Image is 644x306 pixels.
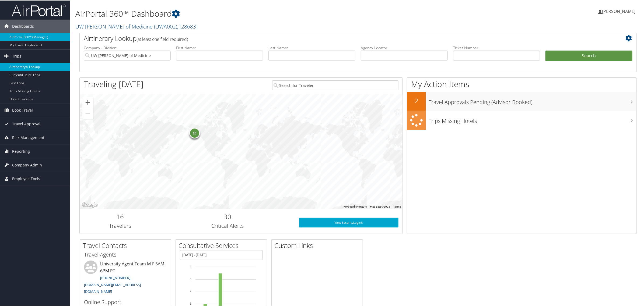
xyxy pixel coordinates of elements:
[154,22,177,30] span: ( UWA002 )
[299,217,399,227] a: View SecurityLogic®
[407,110,636,129] a: Trips Missing Hotels
[84,33,586,42] h2: Airtinerary Lookup
[370,205,390,208] span: Map data ©2025
[545,50,632,61] button: Search
[84,78,143,89] h1: Traveling [DATE]
[393,205,401,208] a: Terms (opens in new tab)
[164,212,291,221] h2: 30
[164,222,291,229] h3: Critical Alerts
[176,45,263,50] label: First Name:
[84,298,167,305] h3: Online Support
[429,114,636,124] h3: Trips Missing Hotels
[12,130,44,144] span: Risk Management
[75,22,198,30] a: UW [PERSON_NAME] of Medicine
[81,201,99,208] a: Open this area in Google Maps (opens a new window)
[268,45,355,50] label: Last Name:
[12,144,30,158] span: Reporting
[12,172,40,185] span: Employee Tools
[272,80,399,90] input: Search for Traveler
[75,8,452,19] h1: AirPortal 360™ Dashboard
[84,212,156,221] h2: 16
[12,117,40,130] span: Travel Approval
[429,95,636,105] h3: Travel Approvals Pending (Advisor Booked)
[407,91,636,110] a: 2Travel Approvals Pending (Advisor Booked)
[12,49,21,62] span: Trips
[190,301,191,305] tspan: 1
[12,103,33,116] span: Book Travel
[12,3,66,16] img: airportal-logo.png
[84,222,156,229] h3: Travelers
[344,204,367,208] button: Keyboard shortcuts
[407,78,636,89] h1: My Action Items
[12,158,42,171] span: Company Admin
[598,3,641,19] a: [PERSON_NAME]
[407,96,426,105] h2: 2
[81,201,99,208] img: Google
[190,289,191,292] tspan: 2
[190,264,191,268] tspan: 4
[12,19,34,33] span: Dashboards
[178,240,267,250] h2: Consultative Services
[83,240,171,250] h2: Travel Contacts
[82,108,93,118] button: Zoom out
[602,8,635,14] span: [PERSON_NAME]
[84,282,141,294] a: [DOMAIN_NAME][EMAIL_ADDRESS][DOMAIN_NAME]
[189,127,200,138] div: 16
[82,97,93,107] button: Zoom in
[100,275,130,280] a: [PHONE_NUMBER]
[81,260,170,296] li: University Agent Team M-F 5AM-6PM PT
[453,45,540,50] label: Ticket Number:
[361,45,448,50] label: Agency Locator:
[274,240,363,250] h2: Custom Links
[84,250,167,258] h3: Travel Agents
[177,22,198,30] span: , [ 28683 ]
[190,277,191,280] tspan: 3
[84,45,171,50] label: Company - Division:
[136,36,188,42] span: (at least one field required)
